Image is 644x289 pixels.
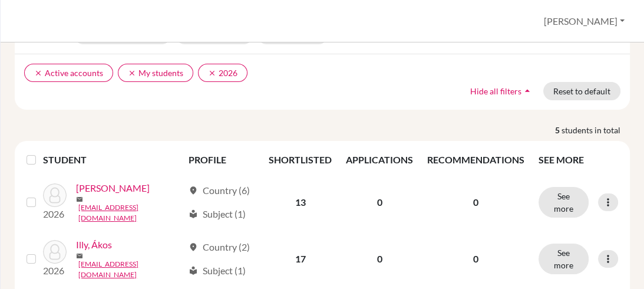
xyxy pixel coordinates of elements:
i: clear [128,69,136,77]
span: mail [76,252,83,260]
th: PROFILE [181,146,262,174]
span: Hide all filters [470,86,521,96]
a: [EMAIL_ADDRESS][DOMAIN_NAME] [78,259,183,280]
a: [EMAIL_ADDRESS][DOMAIN_NAME] [78,202,183,224]
span: students in total [562,124,630,136]
button: clear2026 [198,64,247,82]
img: Csaplár, György [43,183,67,207]
button: See more [539,244,589,274]
button: [PERSON_NAME] [539,10,630,32]
span: local_library [189,266,198,275]
strong: 5 [555,124,562,136]
p: 2026 [43,207,67,221]
th: SEE MORE [531,146,625,174]
th: APPLICATIONS [339,146,420,174]
a: Illy, Ákos [76,238,112,252]
td: 13 [262,174,339,231]
th: SHORTLISTED [262,146,339,174]
i: arrow_drop_up [521,85,533,97]
button: Reset to default [543,82,620,100]
th: STUDENT [43,146,181,174]
p: 2026 [43,264,67,278]
img: Illy, Ákos [43,240,67,264]
span: location_on [189,242,198,252]
button: Hide all filtersarrow_drop_up [460,82,543,100]
div: Country (2) [189,240,250,254]
button: See more [539,187,589,218]
td: 17 [262,231,339,287]
div: Country (6) [189,183,250,198]
div: Subject (1) [189,207,246,221]
span: local_library [189,209,198,219]
td: 0 [339,231,420,287]
td: 0 [339,174,420,231]
button: clearMy students [118,64,193,82]
i: clear [34,69,42,77]
p: 0 [427,252,524,266]
th: RECOMMENDATIONS [420,146,531,174]
i: clear [208,69,216,77]
span: mail [76,196,83,203]
p: 0 [427,195,524,209]
span: location_on [189,186,198,195]
a: [PERSON_NAME] [76,181,150,195]
button: clearActive accounts [24,64,113,82]
div: Subject (1) [189,264,246,278]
